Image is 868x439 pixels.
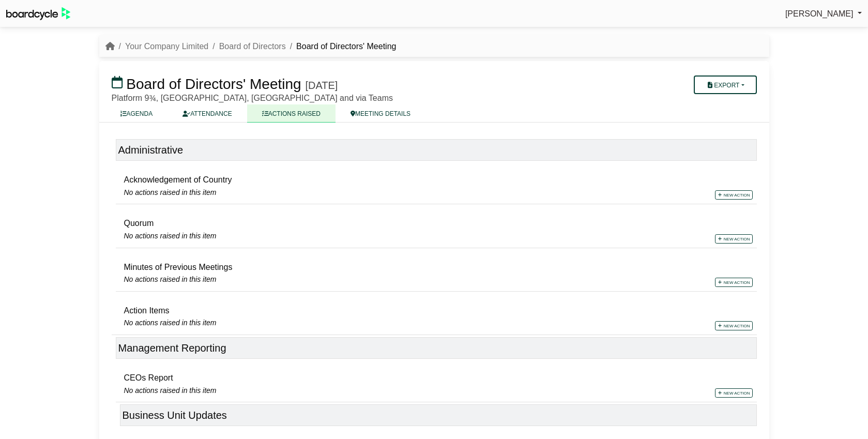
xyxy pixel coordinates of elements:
span: No actions raised in this item [124,317,217,328]
span: No actions raised in this item [124,274,217,285]
span: [PERSON_NAME] [785,9,854,18]
span: Quorum [124,219,154,228]
span: Acknowledgement of Country [124,175,232,184]
button: Export [694,75,756,94]
span: CEOs Report [124,373,173,382]
nav: breadcrumb [105,40,397,53]
span: Board of Directors' Meeting [126,76,301,92]
a: New action [715,234,753,244]
li: Board of Directors' Meeting [286,40,397,53]
span: Action Items [124,306,170,315]
span: Platform 9¾, [GEOGRAPHIC_DATA], [GEOGRAPHIC_DATA] and via Teams [112,94,393,102]
a: ACTIONS RAISED [247,104,336,123]
a: New action [715,278,753,287]
a: New action [715,190,753,200]
span: No actions raised in this item [124,187,217,198]
a: Board of Directors [219,42,286,51]
span: Business Unit Updates [123,410,227,421]
div: [DATE] [305,79,338,92]
span: No actions raised in this item [124,385,217,396]
a: MEETING DETAILS [336,104,425,123]
img: BoardcycleBlackGreen-aaafeed430059cb809a45853b8cf6d952af9d84e6e89e1f1685b34bfd5cb7d64.svg [6,7,70,20]
span: No actions raised in this item [124,230,217,241]
a: Your Company Limited [125,42,208,51]
a: New action [715,321,753,330]
span: Administrative [118,144,184,156]
a: [PERSON_NAME] [785,7,862,21]
a: New action [715,388,753,398]
span: Minutes of Previous Meetings [124,263,233,271]
a: ATTENDANCE [167,104,247,123]
span: Management Reporting [118,342,226,354]
a: AGENDA [105,104,168,123]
